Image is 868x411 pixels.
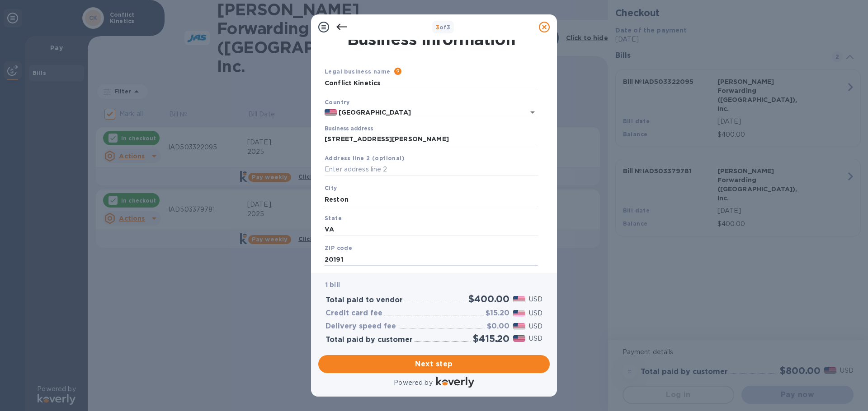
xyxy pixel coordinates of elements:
img: US [325,109,337,115]
b: Country [325,99,350,106]
b: Legal business name [325,68,391,75]
h3: $15.20 [486,309,509,318]
span: Next step [325,359,542,369]
h3: Total paid by customer [325,336,413,344]
input: Select country [337,107,513,118]
b: Address line 2 (optional) [325,155,405,162]
h1: Business Information [323,30,540,49]
img: USD [513,323,525,329]
b: of 3 [436,24,451,31]
p: USD [529,322,542,331]
input: Enter city [325,193,538,206]
label: Business address [325,126,373,132]
p: USD [529,309,542,318]
button: Next step [318,355,550,373]
h3: Total paid to vendor [325,296,403,305]
b: State [325,215,342,222]
b: 1 bill [325,281,340,288]
img: USD [513,310,525,316]
b: ZIP code [325,245,352,251]
p: USD [529,295,542,304]
input: Enter address line 2 [325,163,538,176]
input: Enter address [325,133,538,146]
input: Enter legal business name [325,77,538,90]
p: Powered by [394,378,432,388]
h3: Delivery speed fee [325,322,396,331]
h2: $400.00 [468,293,509,305]
input: Enter ZIP code [325,253,538,266]
p: USD [529,334,542,343]
button: Open [526,106,539,119]
span: 3 [436,24,439,31]
img: USD [513,296,525,302]
input: Enter state [325,223,538,236]
img: Logo [436,377,474,388]
h3: $0.00 [487,322,509,331]
h2: $415.20 [473,333,509,344]
b: City [325,185,337,191]
h3: Credit card fee [325,309,382,318]
img: USD [513,335,525,342]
